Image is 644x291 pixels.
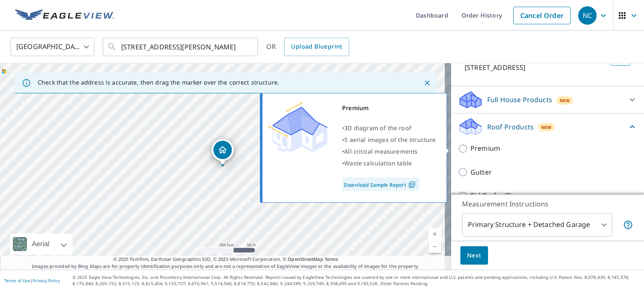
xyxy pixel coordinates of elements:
[73,274,640,287] p: © 2025 Eagle View Technologies, Inc. and Pictometry International Corp. All Rights Reserved. Repo...
[428,228,441,240] a: Current Level 17, Zoom In
[462,213,612,237] div: Primary Structure + Detached Garage
[266,38,349,56] div: OR
[458,117,637,136] div: Roof ProductsNew
[578,6,597,25] div: NC
[465,62,607,72] p: [STREET_ADDRESS]
[342,102,436,114] div: Premium
[487,95,552,105] p: Full House Products
[470,167,492,178] p: Gutter
[342,122,436,134] div: •
[269,102,327,152] img: Premium
[513,7,571,24] a: Cancel Order
[10,234,73,255] div: Aerial
[344,147,418,155] span: All critical measurements
[541,124,552,131] span: New
[4,278,60,283] p: |
[342,146,436,157] div: •
[470,191,511,201] p: Bid Perfect™
[212,139,234,165] div: Dropped pin, building 1, Residential property, 8436 Stone Mason Dr Raleigh, NC 27613
[458,90,637,110] div: Full House ProductsNew
[33,278,60,283] a: Privacy Policy
[10,35,94,59] div: [GEOGRAPHIC_DATA]
[15,9,114,22] img: EV Logo
[344,124,411,132] span: 3D diagram of the roof
[344,159,412,167] span: Waste calculation table
[487,122,534,132] p: Roof Products
[291,41,342,52] span: Upload Blueprint
[121,35,241,59] input: Search by address or latitude-longitude
[284,38,349,56] a: Upload Blueprint
[29,234,52,255] div: Aerial
[428,240,441,253] a: Current Level 17, Zoom Out
[462,199,633,209] p: Measurement Instructions
[460,246,488,265] button: Next
[342,178,419,191] a: Download Sample Report
[113,256,338,263] span: © 2025 TomTom, Earthstar Geographics SIO, © 2025 Microsoft Corporation, ©
[288,256,323,262] a: OpenStreetMap
[38,79,279,86] p: Check that the address is accurate, then drag the marker over the correct structure.
[342,134,436,146] div: •
[344,136,436,144] span: 5 aerial images of the structure
[325,256,338,262] a: Terms
[470,143,500,154] p: Premium
[4,278,30,283] a: Terms of Use
[560,97,570,104] span: New
[342,157,436,169] div: •
[467,250,481,261] span: Next
[406,181,418,188] img: Pdf Icon
[422,77,433,88] button: Close
[623,220,633,230] span: Your report will include the primary structure and a detached garage if one exists.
